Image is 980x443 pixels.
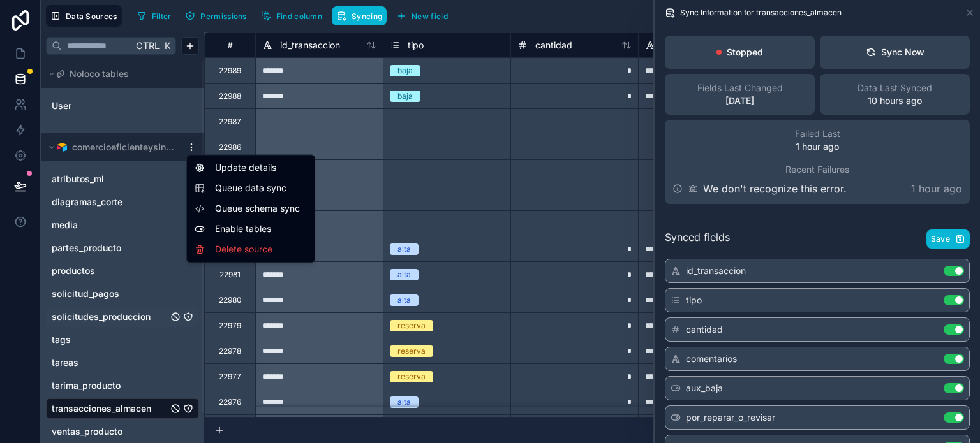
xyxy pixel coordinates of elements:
[189,219,312,239] div: Enable tables
[189,239,312,259] div: Delete source
[195,182,307,194] button: Queue data sync
[215,182,307,194] span: Queue data sync
[189,157,312,178] div: Update details
[215,202,307,215] span: Queue schema sync
[195,202,307,215] button: Queue schema sync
